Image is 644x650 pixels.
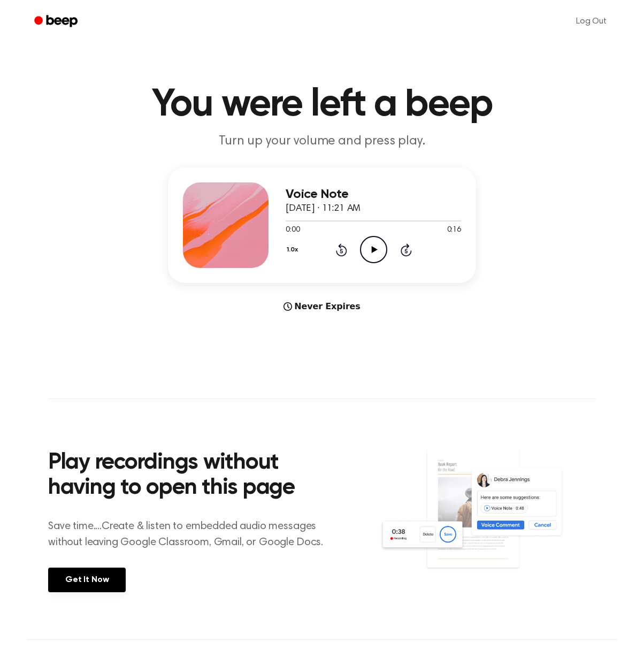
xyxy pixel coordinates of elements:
h2: Play recordings without having to open this page [48,450,336,501]
span: 0:00 [286,225,300,236]
div: Never Expires [168,300,476,313]
a: Beep [27,11,87,32]
span: 0:16 [447,225,461,236]
img: Voice Comments on Docs and Recording Widget [379,447,596,591]
p: Save time....Create & listen to embedded audio messages without leaving Google Classroom, Gmail, ... [48,518,336,550]
span: [DATE] · 11:21 AM [286,204,361,213]
h3: Voice Note [286,187,461,202]
p: Turn up your volume and press play. [117,133,527,150]
a: Get It Now [48,568,126,592]
a: Log Out [565,9,617,34]
h1: You were left a beep [48,86,596,124]
button: 1.0x [286,241,302,259]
